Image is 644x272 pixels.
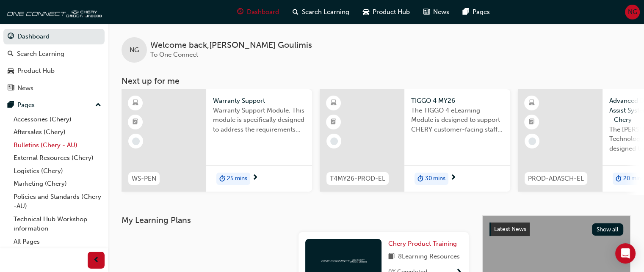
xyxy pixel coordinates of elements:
[3,46,105,62] a: Search Learning
[3,29,105,44] a: Dashboard
[130,45,139,55] span: NG
[423,7,430,17] span: news-icon
[529,98,535,109] span: learningResourceType_ELEARNING-icon
[3,27,105,97] button: DashboardSearch LearningProduct HubNews
[132,137,140,145] span: learningRecordVerb_NONE-icon
[10,190,105,213] a: Policies and Standards (Chery -AU)
[473,7,490,17] span: Pages
[3,63,105,79] a: Product Hub
[330,137,338,145] span: learningRecordVerb_NONE-icon
[528,137,536,145] span: learningRecordVerb_NONE-icon
[95,100,101,111] span: up-icon
[417,3,456,21] a: news-iconNews
[17,100,35,110] div: Pages
[417,173,423,184] span: duration-icon
[122,215,469,225] h3: My Learning Plans
[93,255,100,266] span: prev-icon
[625,5,640,19] button: NG
[320,89,510,192] a: T4MY26-PROD-ELTIGGO 4 MY26The TIGGO 4 eLearning Module is designed to support CHERY customer-faci...
[411,96,503,106] span: TIGGO 4 MY26
[616,173,622,184] span: duration-icon
[293,7,299,17] span: search-icon
[3,97,105,113] button: Pages
[433,7,449,17] span: News
[4,3,102,20] img: oneconnect
[10,139,105,152] a: Bulletins (Chery - AU)
[10,213,105,235] a: Technical Hub Workshop information
[252,174,258,182] span: next-icon
[10,235,105,248] a: All Pages
[213,106,305,135] span: Warranty Support Module. This module is specifically designed to address the requirements and pro...
[8,50,14,58] span: search-icon
[247,7,279,17] span: Dashboard
[108,76,644,86] h3: Next up for me
[230,3,286,21] a: guage-iconDashboard
[450,174,456,182] span: next-icon
[286,3,356,21] a: search-iconSearch Learning
[528,174,584,184] span: PROD-ADASCH-EL
[373,7,410,17] span: Product Hub
[456,3,497,21] a: pages-iconPages
[8,102,14,109] span: pages-icon
[356,3,417,21] a: car-iconProduct Hub
[8,33,14,41] span: guage-icon
[150,41,312,50] span: Welcome back , [PERSON_NAME] Goulimis
[10,151,105,165] a: External Resources (Chery)
[10,177,105,190] a: Marketing (Chery)
[122,89,312,192] a: WS-PENWarranty SupportWarranty Support Module. This module is specifically designed to address th...
[17,83,33,93] div: News
[8,67,14,75] span: car-icon
[133,98,138,109] span: learningResourceType_ELEARNING-icon
[398,252,460,262] span: 8 Learning Resources
[363,7,369,17] span: car-icon
[10,165,105,178] a: Logistics (Chery)
[331,117,337,128] span: booktick-icon
[10,113,105,126] a: Accessories (Chery)
[494,225,526,233] span: Latest News
[628,7,637,17] span: NG
[388,240,457,247] span: Chery Product Training
[615,243,636,264] div: Open Intercom Messenger
[425,174,445,184] span: 30 mins
[10,126,105,139] a: Aftersales (Chery)
[213,96,305,106] span: Warranty Support
[132,174,156,184] span: WS-PEN
[388,239,460,249] a: Chery Product Training
[388,252,395,262] span: book-icon
[529,117,535,128] span: booktick-icon
[17,49,64,59] div: Search Learning
[3,80,105,96] a: News
[227,174,247,184] span: 25 mins
[150,51,198,58] span: To One Connect
[320,256,367,264] img: oneconnect
[489,223,623,236] a: Latest NewsShow all
[411,106,503,135] span: The TIGGO 4 eLearning Module is designed to support CHERY customer-facing staff with the product ...
[219,173,225,184] span: duration-icon
[592,223,624,236] button: Show all
[133,117,138,128] span: booktick-icon
[623,174,644,184] span: 20 mins
[17,66,55,76] div: Product Hub
[8,85,14,92] span: news-icon
[330,174,385,184] span: T4MY26-PROD-EL
[302,7,349,17] span: Search Learning
[463,7,469,17] span: pages-icon
[331,98,337,109] span: learningResourceType_ELEARNING-icon
[237,7,243,17] span: guage-icon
